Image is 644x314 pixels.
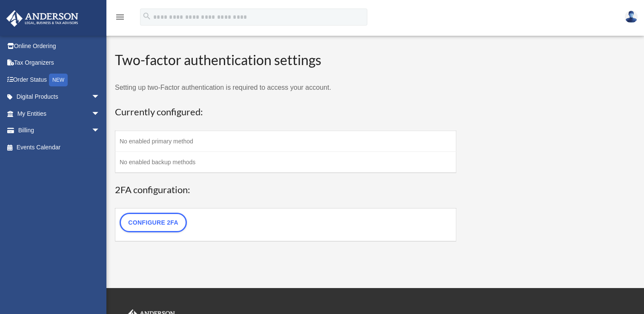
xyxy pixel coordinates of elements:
span: arrow_drop_down [92,105,109,123]
p: Setting up two-Factor authentication is required to access your account. [115,82,456,94]
img: User Pic [625,11,638,23]
td: No enabled backup methods [115,151,456,173]
h2: Two-factor authentication settings [115,51,456,70]
a: Online Ordering [6,37,113,54]
a: Tax Organizers [6,54,113,71]
span: arrow_drop_down [92,122,109,140]
i: menu [115,12,125,22]
span: arrow_drop_down [92,88,109,106]
h3: Currently configured: [115,106,456,119]
div: NEW [49,74,68,86]
td: No enabled primary method [115,131,456,151]
a: menu [115,15,125,22]
h3: 2FA configuration: [115,183,456,197]
a: Billingarrow_drop_down [6,122,113,139]
a: Configure 2FA [120,213,187,232]
a: Digital Productsarrow_drop_down [6,88,113,106]
a: My Entitiesarrow_drop_down [6,105,113,122]
a: Order StatusNEW [6,71,113,88]
a: Events Calendar [6,139,113,156]
i: search [142,11,152,21]
img: Anderson Advisors Platinum Portal [4,10,81,27]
